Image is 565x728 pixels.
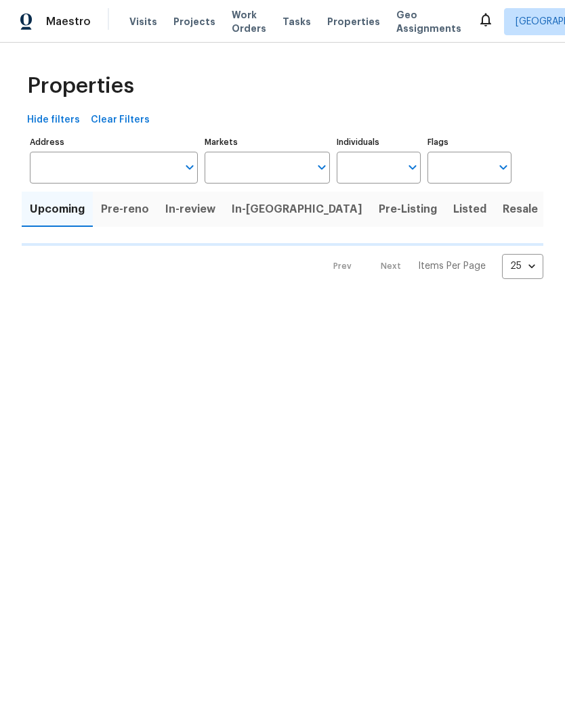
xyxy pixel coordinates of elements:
span: Properties [327,15,380,28]
span: In-[GEOGRAPHIC_DATA] [232,200,362,219]
label: Markets [205,138,331,146]
span: Visits [129,15,157,28]
span: Pre-reno [101,200,149,219]
nav: Pagination Navigation [320,254,543,279]
label: Address [30,138,198,146]
span: Hide filters [27,112,80,129]
button: Hide filters [22,108,85,133]
button: Clear Filters [85,108,155,133]
div: 25 [502,249,543,284]
span: Geo Assignments [396,8,461,35]
span: Upcoming [30,200,85,219]
label: Flags [427,138,511,146]
span: Projects [173,15,215,28]
span: Tasks [282,17,311,26]
button: Open [180,158,199,177]
button: Open [494,158,513,177]
span: In-review [165,200,215,219]
p: Items Per Page [418,259,486,273]
span: Work Orders [232,8,266,35]
label: Individuals [337,138,421,146]
span: Maestro [46,15,91,28]
span: Properties [27,79,134,93]
span: Pre-Listing [379,200,437,219]
span: Listed [453,200,486,219]
button: Open [403,158,422,177]
span: Clear Filters [91,112,150,129]
button: Open [312,158,331,177]
span: Resale [503,200,538,219]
